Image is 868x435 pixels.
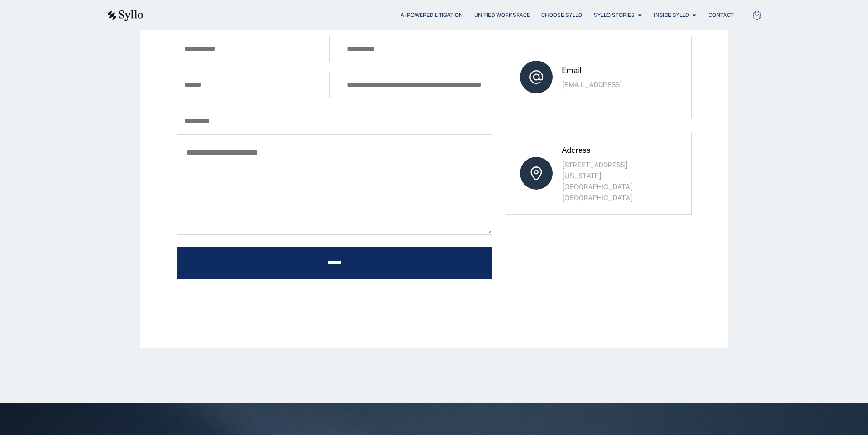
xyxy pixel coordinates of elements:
[562,145,590,155] span: Address
[474,11,530,19] a: Unified Workspace
[162,11,734,20] div: Menu Toggle
[654,11,689,19] a: Inside Syllo
[162,11,734,20] nav: Menu
[594,11,635,19] a: Syllo Stories
[541,11,582,19] a: Choose Syllo
[562,160,663,203] p: [STREET_ADDRESS] [US_STATE][GEOGRAPHIC_DATA] [GEOGRAPHIC_DATA]
[106,10,144,21] img: syllo
[709,11,734,19] a: Contact
[562,65,581,75] span: Email
[401,11,463,19] a: AI Powered Litigation
[562,79,663,90] p: [EMAIL_ADDRESS]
